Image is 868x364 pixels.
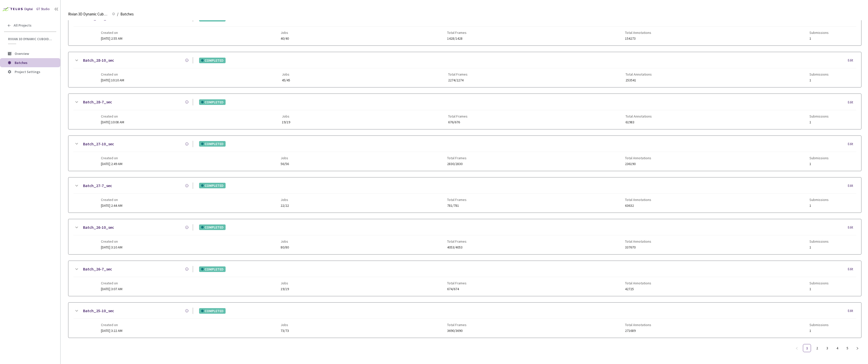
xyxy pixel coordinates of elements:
span: Jobs [281,156,289,160]
span: [DATE] 2:49 AM [101,162,122,166]
li: Previous Page [793,344,801,352]
a: Batch_26-10_sec [83,224,114,231]
span: Batches [15,60,28,65]
div: Edit [848,183,856,188]
span: Total Annotations [626,114,652,118]
a: Batch_26-7_sec [83,266,112,272]
span: Created on [101,239,122,243]
div: Batch_27-7_secCOMPLETEDEditCreated on[DATE] 2:44 AMJobs22/22Total Frames781/781Total Annotations6... [68,177,861,213]
span: 154273 [625,37,651,40]
span: Jobs [282,72,290,76]
span: left [795,347,798,350]
a: 2 [813,344,821,352]
span: Total Frames [447,198,467,202]
span: Created on [101,281,122,285]
li: 4 [833,344,841,352]
span: Jobs [281,323,289,327]
span: Created on [101,31,122,35]
span: 1 [809,78,829,82]
span: [DATE] 10:08 AM [101,120,124,124]
span: [DATE] 10:10 AM [101,78,124,82]
span: Submissions [809,323,829,327]
span: All Projects [14,23,32,28]
span: Created on [101,323,122,327]
li: 1 [803,344,811,352]
span: [DATE] 2:44 AM [101,203,122,208]
span: Total Annotations [625,31,651,35]
span: Jobs [282,114,290,118]
span: 80/80 [281,245,289,249]
span: Total Annotations [626,72,652,76]
span: 236190 [625,162,651,166]
div: Edit [848,225,856,230]
span: 1 [809,120,829,124]
div: COMPLETED [199,308,226,314]
div: COMPLETED [199,224,226,230]
span: Total Frames [447,281,467,285]
li: 3 [823,344,831,352]
span: 56/56 [281,162,289,166]
span: Created on [101,72,124,76]
a: Batch_27-7_sec [83,183,112,189]
span: Total Annotations [625,198,651,202]
span: Jobs [281,281,289,285]
div: GT Studio [36,7,50,12]
a: 1 [803,344,811,352]
div: COMPLETED [199,183,226,188]
button: right [853,344,861,352]
div: Batch_28-7_secCOMPLETEDEditCreated on[DATE] 10:08 AMJobs19/19Total Frames676/676Total Annotations... [68,94,861,129]
li: / [117,11,118,17]
button: left [793,344,801,352]
span: right [856,347,859,350]
span: 22/22 [281,204,289,208]
div: Batch_28-10_secCOMPLETEDEditCreated on[DATE] 10:10 AMJobs45/45Total Frames2274/2274Total Annotati... [68,52,861,87]
span: 19/19 [281,287,289,291]
span: 40/40 [281,37,289,40]
span: Jobs [281,31,289,35]
span: 2830/2830 [447,162,467,166]
div: Batch_29-7_secCOMPLETEDEditCreated on[DATE] 2:55 AMJobs40/40Total Frames1428/1428Total Annotation... [68,10,861,45]
span: Total Annotations [625,323,651,327]
span: Jobs [281,198,289,202]
a: 4 [833,344,841,352]
span: 1 [809,204,829,208]
div: COMPLETED [199,266,226,272]
div: Edit [848,100,856,105]
div: Edit [848,142,856,147]
span: Created on [101,198,122,202]
span: Submissions [809,281,829,285]
span: Submissions [809,72,829,76]
span: 674/674 [447,287,467,291]
span: 73/73 [281,329,289,333]
span: Total Frames [447,323,467,327]
span: Submissions [809,156,829,160]
div: COMPLETED [199,58,226,63]
span: 337670 [625,245,651,249]
span: Created on [101,114,124,118]
div: Batch_26-7_secCOMPLETEDEditCreated on[DATE] 3:07 AMJobs19/19Total Frames674/674Total Annotations4... [68,261,861,296]
span: [DATE] 2:55 AM [101,36,122,41]
div: Edit [848,267,856,272]
span: Total Annotations [625,156,651,160]
a: Batch_25-10_sec [83,308,114,314]
li: 2 [813,344,821,352]
span: Submissions [809,114,829,118]
a: 5 [844,344,851,352]
div: Edit [848,308,856,313]
a: Batch_27-10_sec [83,141,114,147]
span: Total Annotations [625,281,651,285]
span: 2274/2274 [448,78,468,82]
span: 1 [809,37,829,40]
span: Total Frames [447,31,467,35]
span: 1 [809,329,829,333]
span: 1428/1428 [447,37,467,40]
span: Project Settings [15,70,40,74]
a: 3 [823,344,831,352]
span: 676/676 [448,120,468,124]
span: Submissions [809,31,829,35]
span: Rivian 3D Dynamic Cuboids[2024-25] [68,11,109,17]
li: Next Page [853,344,861,352]
span: Total Frames [448,72,468,76]
a: Batch_28-7_sec [83,99,112,105]
span: Submissions [809,239,829,243]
